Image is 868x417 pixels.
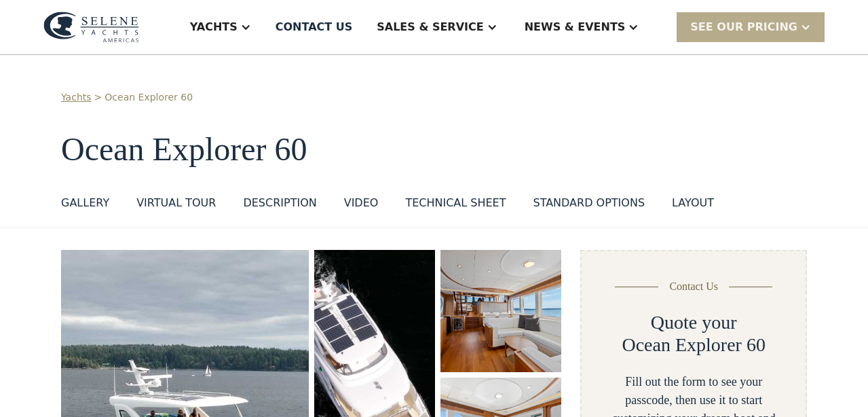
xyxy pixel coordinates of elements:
div: > [94,90,102,105]
a: GALLERY [61,195,109,217]
a: Technical sheet [405,195,506,217]
div: Contact US [276,19,353,35]
a: VIRTUAL TOUR [136,195,216,217]
a: VIDEO [344,195,379,217]
a: standard options [533,195,645,217]
a: layout [672,195,714,217]
div: News & EVENTS [525,19,626,35]
div: layout [672,195,714,211]
div: VIDEO [344,195,379,211]
a: Ocean Explorer 60 [105,90,193,105]
div: standard options [533,195,645,211]
div: DESCRIPTION [243,195,316,211]
div: SEE Our Pricing [677,12,825,41]
h2: Quote your [651,311,737,334]
img: logo [43,12,139,43]
h1: Ocean Explorer 60 [61,132,807,168]
div: Contact Us [669,278,718,295]
div: Technical sheet [405,195,506,211]
a: open lightbox [440,250,561,372]
div: VIRTUAL TOUR [136,195,216,211]
a: Yachts [61,90,92,105]
div: SEE Our Pricing [690,19,797,35]
h2: Ocean Explorer 60 [622,333,765,357]
a: DESCRIPTION [243,195,316,217]
div: Yachts [190,19,238,35]
div: Sales & Service [377,19,483,35]
div: GALLERY [61,195,109,211]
